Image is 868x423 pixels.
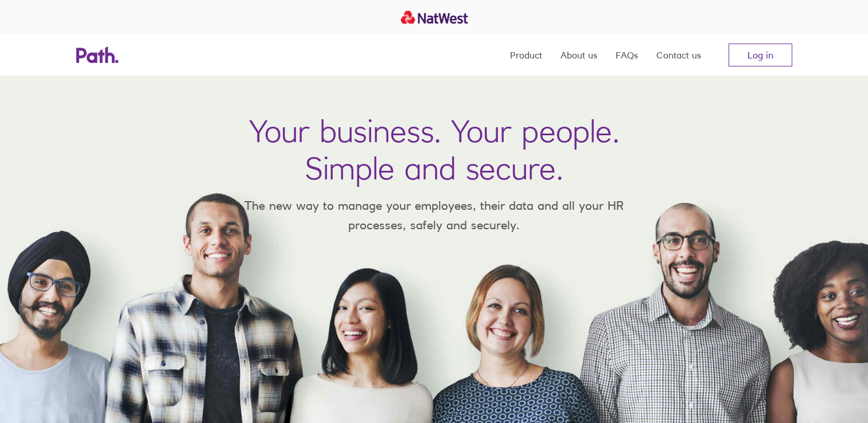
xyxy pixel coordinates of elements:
h1: Your business. Your people. Simple and secure. [249,112,620,187]
a: Log in [729,44,792,66]
p: The new way to manage your employees, their data and all your HR processes, safely and securely. [228,196,641,234]
a: About us [560,34,597,76]
a: FAQs [616,34,638,76]
a: Contact us [656,34,701,76]
a: Product [510,34,542,76]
